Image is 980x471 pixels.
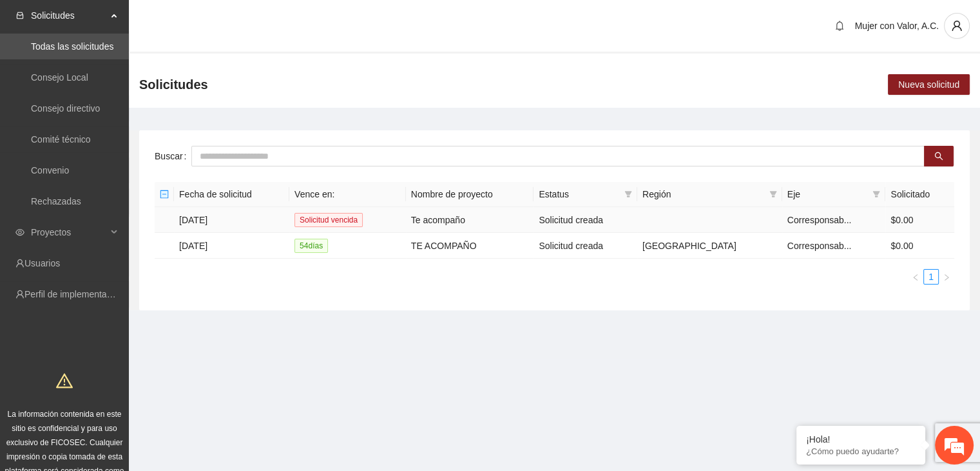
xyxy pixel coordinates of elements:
span: Corresponsab... [787,215,852,225]
span: Estatus [539,187,619,201]
span: filter [870,185,883,204]
span: search [934,152,943,162]
td: [DATE] [174,233,289,259]
span: Nueva solicitud [898,77,959,92]
span: Solicitudes [139,74,208,95]
th: Solicitado [885,182,954,207]
div: Chatee con nosotros ahora [67,66,216,83]
span: filter [622,185,635,204]
span: Proyectos [31,219,107,245]
a: 1 [924,270,938,284]
div: ¡Hola! [806,434,916,445]
span: right [943,274,950,281]
td: $0.00 [885,233,954,259]
td: TE ACOMPAÑO [406,233,534,259]
span: user [945,20,969,32]
span: filter [872,190,880,198]
a: Todas las solicitudes [31,41,113,52]
span: eye [15,228,24,237]
p: ¿Cómo puedo ayudarte? [806,446,916,456]
span: Corresponsab... [787,241,852,251]
span: 54 día s [294,239,328,253]
td: Solicitud creada [533,207,637,233]
td: Te acompaño [406,207,534,233]
td: $0.00 [885,207,954,233]
td: [DATE] [174,207,289,233]
span: filter [769,190,777,198]
span: warning [56,372,73,389]
a: Rechazadas [31,196,81,206]
a: Convenio [31,165,69,175]
span: Eje [787,187,868,201]
span: Solicitudes [31,3,107,28]
li: 1 [923,269,939,285]
button: user [944,13,970,39]
span: Estamos en línea. [75,159,178,289]
li: Next Page [939,269,954,285]
th: Vence en: [289,182,406,207]
a: Consejo directivo [31,103,100,114]
th: Fecha de solicitud [174,182,289,207]
span: filter [767,185,780,204]
a: Usuarios [24,258,60,268]
span: Región [642,187,764,201]
th: Nombre de proyecto [406,182,534,207]
span: inbox [15,11,24,20]
button: Nueva solicitud [888,74,970,95]
span: bell [830,21,849,31]
a: Perfil de implementadora [24,289,125,299]
textarea: Escriba su mensaje y pulse “Intro” [6,325,245,370]
span: left [912,274,919,281]
div: Minimizar ventana de chat en vivo [211,6,242,37]
button: left [908,269,923,285]
td: Solicitud creada [533,233,637,259]
span: Solicitud vencida [294,213,363,227]
li: Previous Page [908,269,923,285]
span: minus-square [160,190,169,199]
a: Comité técnico [31,134,91,145]
button: right [939,269,954,285]
span: Mujer con Valor, A.C. [855,21,939,31]
span: filter [624,190,632,198]
label: Buscar [155,146,191,166]
a: Consejo Local [31,72,88,83]
td: [GEOGRAPHIC_DATA] [637,233,782,259]
button: search [924,146,954,166]
button: bell [829,15,850,36]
